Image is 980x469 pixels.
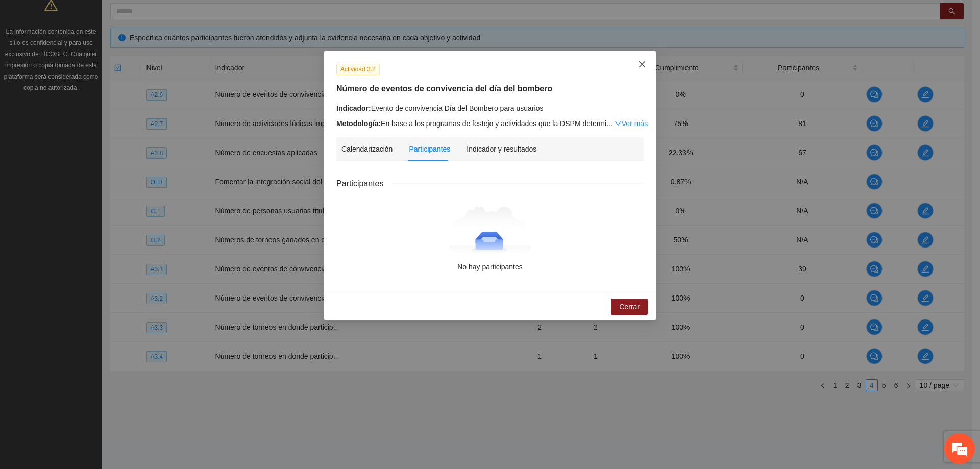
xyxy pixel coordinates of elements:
[5,279,194,314] textarea: Escriba su mensaje aquí y haga clic en “Enviar”
[615,120,622,127] span: down
[611,299,648,315] button: Cerrar
[467,143,536,155] div: Indicador y resultados
[615,119,648,128] a: Expand
[336,179,384,188] span: Participantes
[449,206,532,257] img: No hay participantes
[336,118,644,129] div: En base a los programas de festejo y actividades que la DSPM determi
[619,301,640,312] span: Cerrar
[336,103,644,114] div: Evento de convivencia Día del Bombero para usuarios
[336,119,381,128] strong: Metodología:
[409,143,450,155] div: Participantes
[628,51,656,79] button: Close
[638,60,646,68] span: close
[341,143,393,155] div: Calendarización
[336,104,371,112] strong: Indicador:
[349,261,631,273] div: No hay participantes
[152,314,185,328] em: Enviar
[336,64,380,75] span: Actividad 3.2
[167,5,192,30] div: Minimizar ventana de chat en vivo
[53,52,171,65] div: Dejar un mensaje
[606,119,612,128] span: ...
[336,83,644,95] h5: Número de eventos de convivencia del día del bombero
[19,136,180,239] span: Estamos sin conexión. Déjenos un mensaje.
